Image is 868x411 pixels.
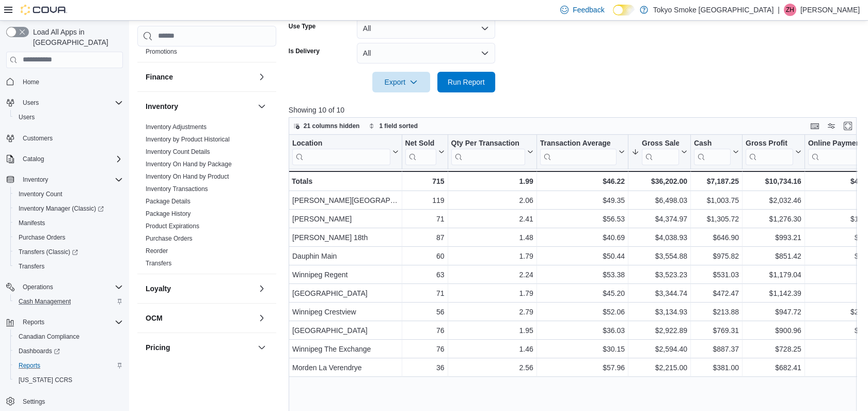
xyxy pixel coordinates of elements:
[14,359,44,372] a: Reports
[14,295,123,308] span: Cash Management
[146,161,232,168] a: Inventory On Hand by Package
[694,138,739,165] button: Cash
[540,250,625,262] div: $50.44
[14,330,123,343] span: Canadian Compliance
[146,342,170,353] h3: Pricing
[694,361,739,374] div: $381.00
[10,187,127,201] button: Inventory Count
[14,260,123,273] span: Transfers
[146,160,232,168] span: Inventory On Hand by Package
[405,324,444,337] div: 76
[405,231,444,244] div: 87
[146,48,177,55] a: Promotions
[540,287,625,299] div: $45.20
[23,155,44,163] span: Catalog
[29,27,123,48] span: Load All Apps in [GEOGRAPHIC_DATA]
[746,250,801,262] div: $851.42
[146,185,208,193] span: Inventory Transactions
[23,318,44,326] span: Reports
[642,138,679,148] div: Gross Sales
[19,361,40,370] span: Reports
[14,246,82,258] a: Transfers (Classic)
[632,268,687,281] div: $3,523.23
[19,316,49,328] button: Reports
[19,173,52,186] button: Inventory
[451,361,533,374] div: 2.56
[405,138,436,148] div: Net Sold
[540,324,625,337] div: $36.03
[694,324,739,337] div: $769.31
[540,343,625,355] div: $30.15
[540,268,625,281] div: $53.38
[146,123,207,131] span: Inventory Adjustments
[405,138,444,165] button: Net Sold
[14,111,123,123] span: Users
[540,138,617,165] div: Transaction Average
[10,201,127,216] a: Inventory Manager (Classic)
[19,233,66,242] span: Purchase Orders
[405,343,444,355] div: 76
[786,4,794,16] span: ZH
[694,231,739,244] div: $646.90
[10,294,127,309] button: Cash Management
[19,316,123,328] span: Reports
[379,122,418,130] span: 1 field sorted
[19,113,35,121] span: Users
[2,131,127,146] button: Customers
[23,283,53,291] span: Operations
[146,101,178,112] h3: Inventory
[146,135,230,144] span: Inventory by Product Historical
[632,213,687,225] div: $4,374.97
[809,120,821,132] button: Keyboard shortcuts
[21,5,67,15] img: Cova
[256,312,268,324] button: OCM
[451,194,533,207] div: 2.06
[405,250,444,262] div: 60
[14,217,49,229] a: Manifests
[778,4,780,16] p: |
[292,287,399,299] div: [GEOGRAPHIC_DATA]
[292,324,399,337] div: [GEOGRAPHIC_DATA]
[14,345,64,357] a: Dashboards
[14,359,123,372] span: Reports
[19,75,123,88] span: Home
[10,358,127,373] button: Reports
[14,345,123,357] span: Dashboards
[19,132,123,145] span: Customers
[146,247,168,255] span: Reorder
[146,283,171,294] h3: Loyalty
[146,223,199,230] a: Product Expirations
[19,204,104,213] span: Inventory Manager (Classic)
[14,202,108,215] a: Inventory Manager (Classic)
[146,185,208,193] a: Inventory Transactions
[146,48,177,56] span: Promotions
[19,97,123,109] span: Users
[146,172,229,181] span: Inventory On Hand by Product
[2,152,127,166] button: Catalog
[19,396,49,408] a: Settings
[10,329,127,344] button: Canadian Compliance
[256,341,268,354] button: Pricing
[146,234,193,243] span: Purchase Orders
[10,110,127,124] button: Users
[146,235,193,242] a: Purchase Orders
[437,72,495,92] button: Run Report
[146,72,254,82] button: Finance
[146,342,254,353] button: Pricing
[137,121,276,274] div: Inventory
[694,175,739,187] div: $7,187.25
[146,313,163,323] h3: OCM
[746,306,801,318] div: $947.72
[19,97,43,109] button: Users
[10,245,127,259] a: Transfers (Classic)
[292,138,390,148] div: Location
[146,197,191,206] span: Package Details
[292,213,399,225] div: [PERSON_NAME]
[746,194,801,207] div: $2,032.46
[19,219,45,227] span: Manifests
[2,96,127,110] button: Users
[613,15,613,16] span: Dark Mode
[289,22,315,30] label: Use Type
[613,5,635,15] input: Dark Mode
[19,262,44,271] span: Transfers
